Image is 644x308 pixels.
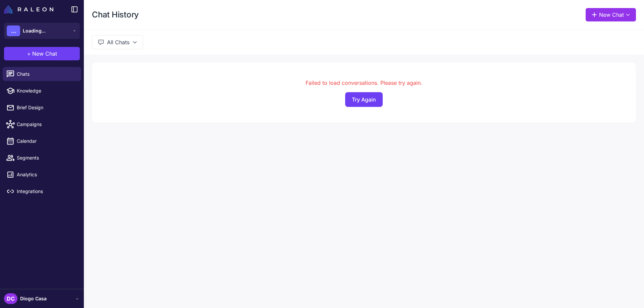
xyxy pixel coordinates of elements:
[3,101,81,115] a: Brief Design
[7,25,20,36] div: ...
[3,168,81,182] a: Analytics
[17,137,76,145] span: Calendar
[4,5,53,13] img: Raleon Logo
[17,121,76,128] span: Campaigns
[27,50,31,58] span: +
[32,50,57,58] span: New Chat
[20,295,47,302] span: Diogo Casa
[92,35,143,49] button: All Chats
[92,9,139,20] h1: Chat History
[17,171,76,178] span: Analytics
[23,27,46,35] span: Loading...
[4,23,80,39] button: ...Loading...
[17,104,76,111] span: Brief Design
[17,188,76,195] span: Integrations
[3,67,81,81] a: Chats
[4,47,80,60] button: +New Chat
[4,293,17,304] div: DC
[4,5,56,13] a: Raleon Logo
[92,79,636,87] div: Failed to load conversations. Please try again.
[17,87,76,95] span: Knowledge
[586,8,636,21] button: New Chat
[3,184,81,198] a: Integrations
[3,151,81,165] a: Segments
[3,117,81,131] a: Campaigns
[3,84,81,98] a: Knowledge
[3,134,81,148] a: Calendar
[345,92,383,107] button: Try Again
[17,154,76,162] span: Segments
[17,70,76,78] span: Chats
